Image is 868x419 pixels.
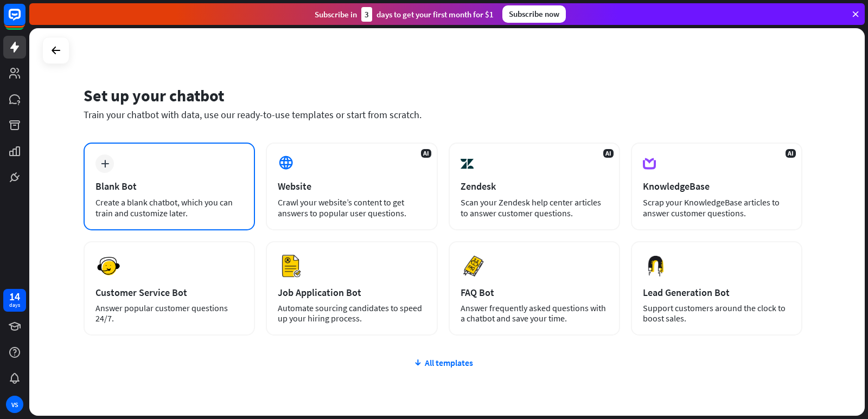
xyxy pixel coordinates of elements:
[95,303,243,324] div: Answer popular customer questions 24/7.
[278,180,425,192] div: Website
[643,303,790,324] div: Support customers around the clock to boost sales.
[95,286,243,299] div: Customer Service Bot
[603,149,614,158] span: AI
[643,197,790,218] div: Scrap your KnowledgeBase articles to answer customer questions.
[84,108,802,121] div: Train your chatbot with data, use our ready-to-use templates or start from scratch.
[421,149,431,158] span: AI
[461,180,608,192] div: Zendesk
[278,286,425,299] div: Job Application Bot
[502,5,566,23] div: Subscribe now
[278,303,425,324] div: Automate sourcing candidates to speed up your hiring process.
[9,292,20,301] div: 14
[84,357,802,368] div: All templates
[95,180,243,192] div: Blank Bot
[461,303,608,324] div: Answer frequently asked questions with a chatbot and save your time.
[6,396,23,413] div: VS
[315,7,494,22] div: Subscribe in days to get your first month for $1
[84,85,802,106] div: Set up your chatbot
[95,197,243,218] div: Create a blank chatbot, which you can train and customize later.
[9,301,20,309] div: days
[3,289,26,312] a: 14 days
[643,180,790,192] div: KnowledgeBase
[643,286,790,299] div: Lead Generation Bot
[101,160,109,167] i: plus
[461,197,608,218] div: Scan your Zendesk help center articles to answer customer questions.
[786,149,796,158] span: AI
[9,4,41,37] button: Open LiveChat chat widget
[461,286,608,299] div: FAQ Bot
[278,197,425,218] div: Crawl your website’s content to get answers to popular user questions.
[361,7,372,22] div: 3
